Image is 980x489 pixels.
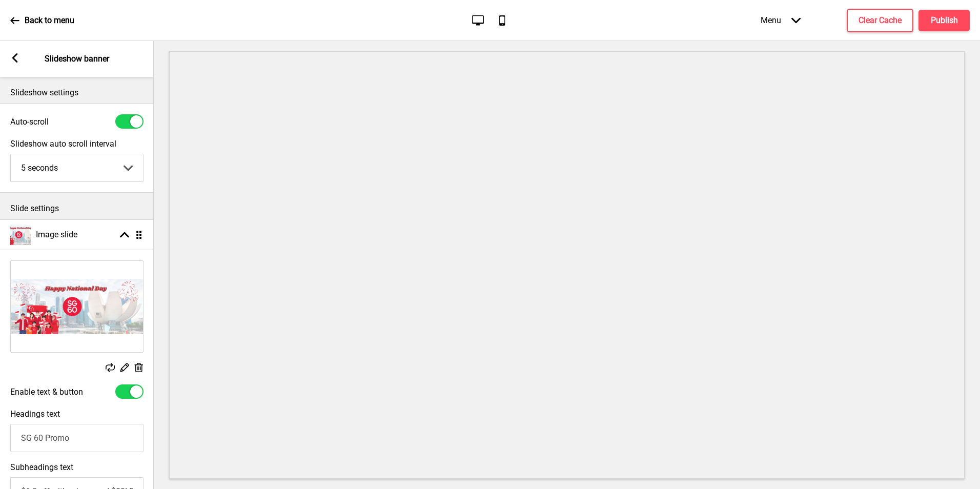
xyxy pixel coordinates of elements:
[10,203,144,214] p: Slide settings
[10,387,83,397] label: Enable text & button
[25,15,74,26] p: Back to menu
[45,53,109,65] p: Slideshow banner
[859,15,902,26] h4: Clear Cache
[36,229,77,240] h4: Image slide
[918,10,970,31] button: Publish
[931,15,958,26] h4: Publish
[10,117,49,127] label: Auto-scroll
[11,261,143,352] img: Image
[847,9,913,32] button: Clear Cache
[10,462,73,472] label: Subheadings text
[10,7,74,34] a: Back to menu
[10,409,60,419] label: Headings text
[750,5,811,35] div: Menu
[10,139,144,149] label: Slideshow auto scroll interval
[10,87,144,98] p: Slideshow settings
